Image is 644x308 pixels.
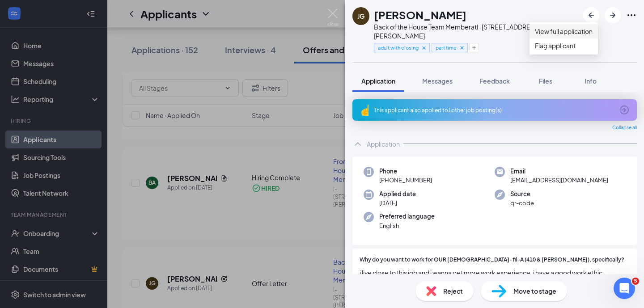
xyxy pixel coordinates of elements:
[374,7,466,22] h1: [PERSON_NAME]
[443,286,463,296] span: Reject
[379,212,435,221] span: Preferred language
[422,77,453,85] span: Messages
[479,77,510,85] span: Feedback
[378,44,419,51] span: adult with closing
[583,7,599,23] button: ArrowLeftNew
[379,190,416,198] span: Applied date
[510,176,608,185] span: [EMAIL_ADDRESS][DOMAIN_NAME]
[360,268,630,278] span: i live close to this job and i wanna get more work experience, i have a good work ethic
[360,256,624,264] span: Why do you want to work for OUR [DEMOGRAPHIC_DATA]-fil-A (410 & [PERSON_NAME]), specifically?
[367,139,400,148] div: Application
[459,45,465,51] svg: Cross
[513,286,556,296] span: Move to stage
[510,190,534,198] span: Source
[607,10,618,21] svg: ArrowRight
[614,278,635,299] iframe: Intercom live chat
[539,77,552,85] span: Files
[374,106,614,114] div: This applicant also applied to 1 other job posting(s)
[469,43,479,52] button: Plus
[619,105,630,115] svg: ArrowCircle
[361,77,395,85] span: Application
[379,198,416,207] span: [DATE]
[510,198,534,207] span: qr-code
[626,10,637,21] svg: Ellipses
[357,12,364,21] div: JG
[535,26,593,36] a: View full application
[352,139,363,149] svg: ChevronUp
[632,278,639,285] span: 5
[379,221,435,230] span: English
[585,77,597,85] span: Info
[605,7,621,23] button: ArrowRight
[612,124,637,131] span: Collapse all
[510,167,608,176] span: Email
[374,22,579,40] div: Back of the House Team Member at I-[STREET_ADDRESS][PERSON_NAME]
[421,45,427,51] svg: Cross
[586,10,597,21] svg: ArrowLeftNew
[471,45,477,51] svg: Plus
[379,167,432,176] span: Phone
[379,176,432,185] span: [PHONE_NUMBER]
[436,44,457,51] span: part time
